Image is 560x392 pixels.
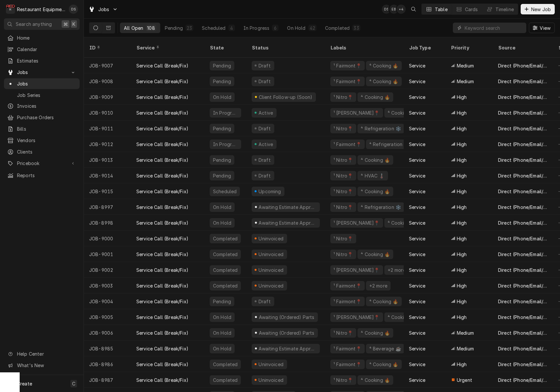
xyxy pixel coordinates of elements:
div: ID [89,44,125,51]
div: Direct (Phone/Email/etc.) [498,109,548,116]
div: Uninvoiced [258,235,284,242]
div: Direct (Phone/Email/etc.) [498,157,548,163]
span: High [457,172,467,179]
div: JOB-8998 [84,215,131,231]
span: Jobs [17,80,76,87]
a: Go to Pricebook [4,158,80,169]
span: View [538,25,552,31]
a: Vendors [4,135,80,146]
div: JOB-9015 [84,183,131,199]
div: ¹ Fairmont📍 [333,78,362,85]
div: Service [409,157,425,163]
div: ¹ Nitro📍 [333,377,354,383]
div: ¹ [PERSON_NAME]📍 [333,109,380,116]
span: High [457,298,467,305]
div: ⁴ Cooking 🔥 [360,94,391,101]
div: JOB-9011 [84,121,131,136]
div: Labels [330,44,398,51]
a: Go to What's New [4,360,80,371]
div: JOB-8997 [84,199,131,215]
div: Completed [212,267,238,273]
div: Pending [212,172,232,179]
div: Draft [258,157,272,163]
div: Awaiting Estimate Approval [258,219,317,226]
div: Service [409,345,425,352]
div: Table [435,6,448,13]
span: Jobs [98,6,109,13]
div: Service Call (Break/Fix) [136,345,188,352]
div: Direct (Phone/Email/etc.) [498,235,548,242]
div: Pending [212,298,232,305]
a: Invoices [4,101,80,111]
div: Service [409,94,425,101]
div: Service Call (Break/Fix) [136,109,188,116]
span: C [72,380,75,387]
div: On Hold [212,219,232,226]
div: Direct (Phone/Email/etc.) [498,141,548,148]
span: High [457,361,467,368]
div: Upcoming [258,188,282,195]
div: Scheduled [212,188,237,195]
div: Derek Stewart's Avatar [382,5,391,14]
div: ¹ Nitro📍 [333,235,354,242]
div: On Hold [287,25,305,31]
div: Direct (Phone/Email/etc.) [498,377,548,383]
span: Vendors [17,137,76,144]
div: ⁴ Cooking 🔥 [360,329,391,336]
div: ¹ Fairmont📍 [333,298,362,305]
div: ¹ Nitro📍 [333,172,354,179]
span: High [457,157,467,163]
span: Urgent [457,377,472,383]
span: Jobs [17,69,67,76]
div: JOB-9004 [84,293,131,309]
div: Pending [212,78,232,85]
span: High [457,141,467,148]
div: 4 [230,25,234,31]
div: JOB-9008 [84,73,131,89]
div: ⁴ Beverage ☕ [369,345,402,352]
div: Completed [212,361,238,368]
div: ⁴ Cooking 🔥 [387,109,417,116]
div: On Hold [212,94,232,101]
div: ¹ [PERSON_NAME]📍 [333,267,380,273]
div: Awaiting Estimate Approval [258,345,317,352]
div: Direct (Phone/Email/etc.) [498,361,548,368]
div: JOB-9002 [84,262,131,278]
div: Uninvoiced [258,361,284,368]
a: Job Series [4,90,80,101]
div: Uninvoiced [258,267,284,273]
div: Direct (Phone/Email/etc.) [498,94,548,101]
button: Search anything⌘K [4,18,80,30]
div: JOB-9009 [84,89,131,105]
div: Direct (Phone/Email/etc.) [498,125,548,132]
a: Calendar [4,44,80,55]
div: Completed [325,25,350,31]
div: Direct (Phone/Email/etc.) [498,282,548,289]
div: State [210,44,241,51]
div: Pending [212,157,232,163]
div: Direct (Phone/Email/etc.) [498,78,548,85]
div: Service Call (Break/Fix) [136,141,188,148]
div: JOB-9014 [84,168,131,183]
div: JOB-8985 [84,341,131,356]
div: Service Call (Break/Fix) [136,267,188,273]
div: Service [136,44,198,51]
div: Service [409,314,425,321]
div: Awaiting (Ordered) Parts [258,314,315,321]
button: Open search [408,4,419,14]
div: Emily Bird's Avatar [389,5,398,14]
div: Draft [258,298,272,305]
div: ¹ Nitro📍 [333,251,354,258]
a: Reports [4,170,80,181]
div: Direct (Phone/Email/etc.) [498,219,548,226]
div: Service Call (Break/Fix) [136,314,188,321]
span: Search anything [16,21,52,28]
span: Purchase Orders [17,114,76,121]
div: Direct (Phone/Email/etc.) [498,314,548,321]
span: ⌘ [63,21,68,28]
span: Invoices [17,103,76,109]
div: Service [409,188,425,195]
div: JOB-9001 [84,246,131,262]
div: Pending [212,62,232,69]
div: On Hold [212,345,232,352]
